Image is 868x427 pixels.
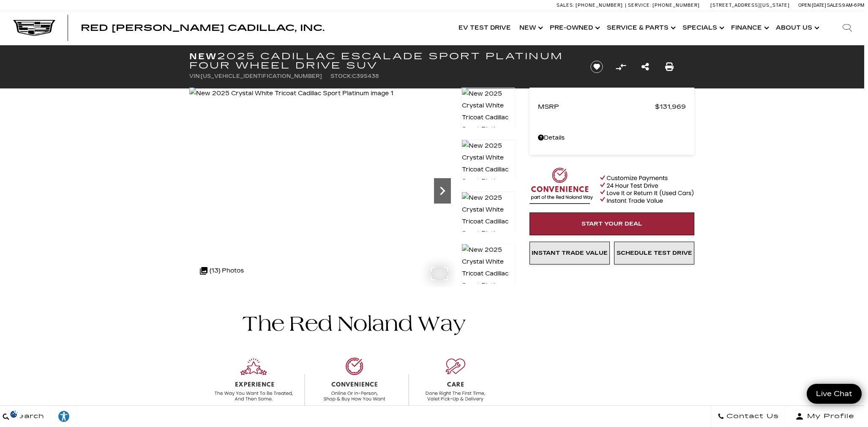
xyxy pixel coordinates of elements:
div: (13) Photos [196,261,248,281]
span: Service: [628,3,651,8]
span: My Profile [804,410,854,422]
a: Sales: [PHONE_NUMBER] [557,3,625,8]
span: Schedule Test Drive [617,250,692,256]
a: Pre-Owned [546,11,603,45]
button: Save vehicle [587,60,606,74]
a: Start Your Deal [530,212,694,235]
span: Red [PERSON_NAME] Cadillac, Inc. [81,23,325,33]
button: Compare Vehicle [614,61,627,73]
a: Instant Trade Value [530,242,610,264]
a: About Us [772,11,822,45]
span: C395438 [352,73,379,79]
span: $131,969 [655,101,686,113]
section: Click to Open Cookie Consent Modal [4,410,24,419]
span: [PHONE_NUMBER] [576,3,623,8]
a: New [515,11,546,45]
div: Search [830,11,864,45]
a: Print this New 2025 Cadillac Escalade Sport Platinum Four Wheel Drive SUV [665,61,674,73]
div: Explore your accessibility options [51,410,76,423]
a: Explore your accessibility options [51,406,77,427]
img: New 2025 Crystal White Tricoat Cadillac Sport Platinum image 4 [461,244,515,304]
a: Finance [727,11,772,45]
a: Live Chat [807,384,862,404]
a: MSRP $131,969 [538,101,686,113]
a: Specials [678,11,727,45]
span: Start Your Deal [581,220,642,227]
img: New 2025 Crystal White Tricoat Cadillac Sport Platinum image 1 [189,88,393,99]
h1: 2025 Cadillac Escalade Sport Platinum Four Wheel Drive SUV [189,52,576,70]
a: Details [538,132,686,144]
span: MSRP [538,101,655,113]
a: Red [PERSON_NAME] Cadillac, Inc. [81,24,325,32]
button: Open user profile menu [786,406,864,427]
iframe: YouTube video player [530,269,694,402]
a: Share this New 2025 Cadillac Escalade Sport Platinum Four Wheel Drive SUV [641,61,649,73]
span: Open [DATE] [798,3,826,8]
a: Schedule Test Drive [614,242,694,264]
span: VIN: [189,73,201,79]
span: Instant Trade Value [532,250,608,256]
span: Sales: [557,3,574,8]
span: 9 AM-6 PM [842,3,864,8]
span: Contact Us [724,410,779,422]
img: New 2025 Crystal White Tricoat Cadillac Sport Platinum image 3 [461,192,515,252]
a: EV Test Drive [454,11,515,45]
div: Next [434,178,451,204]
img: Opt-Out Icon [4,410,24,419]
span: Search [9,410,44,422]
img: New 2025 Crystal White Tricoat Cadillac Sport Platinum image 1 [461,88,515,148]
span: [PHONE_NUMBER] [652,3,700,8]
span: [US_VEHICLE_IDENTIFICATION_NUMBER] [201,73,322,79]
span: Sales: [827,3,842,8]
span: Live Chat [812,389,857,399]
a: Contact Us [711,406,786,427]
img: Cadillac Dark Logo with Cadillac White Text [13,20,55,36]
strong: New [189,51,217,61]
a: [STREET_ADDRESS][US_STATE] [710,3,790,8]
span: Stock: [330,73,352,79]
a: Service & Parts [603,11,678,45]
a: Service: [PHONE_NUMBER] [625,3,702,8]
img: New 2025 Crystal White Tricoat Cadillac Sport Platinum image 2 [461,140,515,200]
